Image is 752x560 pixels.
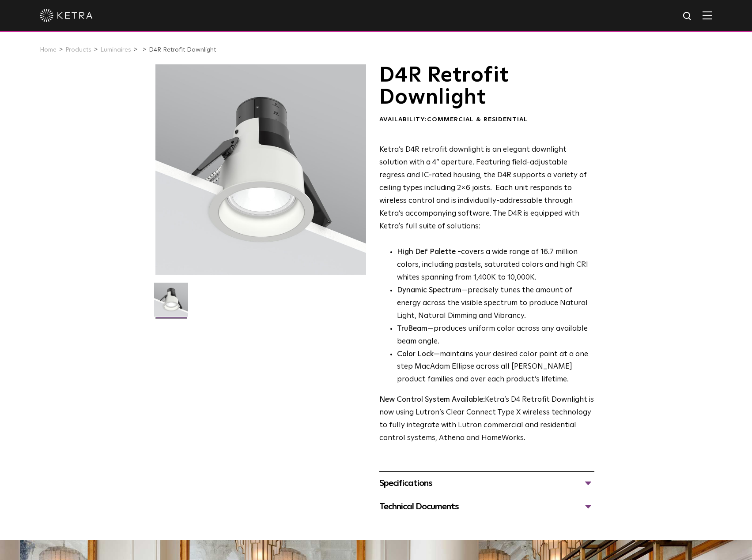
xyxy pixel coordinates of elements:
[149,47,216,53] a: D4R Retrofit Downlight
[379,144,594,233] p: Ketra’s D4R retrofit downlight is an elegant downlight solution with a 4” aperture. Featuring fie...
[397,284,594,323] li: —precisely tunes the amount of energy across the visible spectrum to produce Natural Light, Natur...
[379,396,485,403] strong: New Control System Available:
[703,11,712,19] img: Hamburger%20Nav.svg
[40,47,57,53] a: Home
[65,47,91,53] a: Products
[379,64,594,109] h1: D4R Retrofit Downlight
[397,351,434,358] strong: Color Lock
[397,348,594,387] li: —maintains your desired color point at a one step MacAdam Ellipse across all [PERSON_NAME] produc...
[379,394,594,445] p: Ketra’s D4 Retrofit Downlight is now using Lutron’s Clear Connect Type X wireless technology to f...
[397,323,594,348] li: —produces uniform color across any available beam angle.
[40,9,93,22] img: ketra-logo-2019-white
[397,246,594,284] p: covers a wide range of 16.7 million colors, including pastels, saturated colors and high CRI whit...
[379,476,594,490] div: Specifications
[379,500,594,514] div: Technical Documents
[397,287,461,294] strong: Dynamic Spectrum
[379,116,594,124] div: Availability:
[397,325,427,332] strong: TruBeam
[100,47,131,53] a: Luminaires
[397,248,461,256] strong: High Def Palette -
[682,11,693,22] img: search icon
[154,283,188,323] img: D4R Retrofit Downlight
[427,116,528,123] span: Commercial & Residential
